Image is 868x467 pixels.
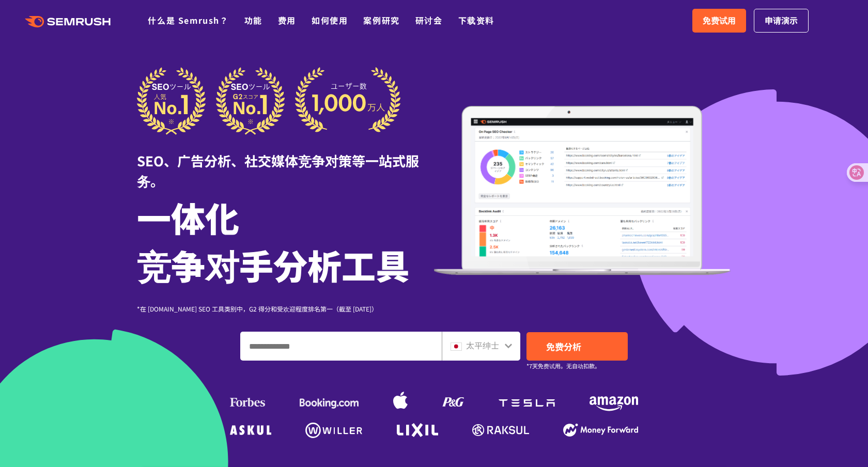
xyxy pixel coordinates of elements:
font: 太平绅士 [466,339,499,351]
a: 功能 [244,14,262,26]
font: 免费试用 [703,14,736,26]
a: 如何使用 [312,14,348,26]
input: 输入域名、关键字或 URL [241,332,441,360]
font: *在 [DOMAIN_NAME] SEO 工具类别中，G2 得分和受欢迎程度排名第一（截至 [DATE]） [137,304,378,313]
a: 案例研究 [363,14,399,26]
font: 申请演示 [765,14,798,26]
a: 什么是 Semrush？ [148,14,228,26]
a: 费用 [278,14,296,26]
a: 下载资料 [458,14,494,26]
font: 一体化 [137,192,239,242]
font: 免费分析 [546,340,581,353]
font: SEO、广告分析、社交媒体竞争对策等一站式服务。 [137,151,419,190]
a: 免费分析 [526,332,628,361]
font: *7天免费试用。无自动扣款。 [526,362,600,370]
a: 申请演示 [754,9,809,33]
a: 研讨会 [415,14,443,26]
font: 竞争对手分析工具 [137,240,410,289]
a: 免费试用 [692,9,746,33]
